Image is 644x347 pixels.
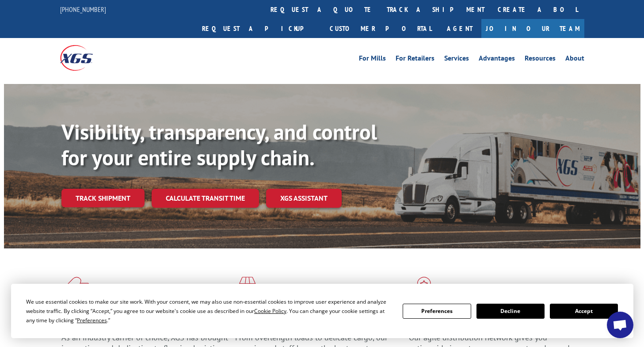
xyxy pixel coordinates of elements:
button: Preferences [403,304,471,319]
a: Join Our Team [481,19,584,38]
img: xgs-icon-flagship-distribution-model-red [409,277,439,300]
a: Services [444,55,469,65]
a: Request a pickup [195,19,323,38]
button: Accept [550,304,618,319]
a: Customer Portal [323,19,438,38]
span: Preferences [77,316,107,324]
a: Resources [525,55,556,65]
b: Visibility, transparency, and control for your entire supply chain. [61,118,377,171]
span: Cookie Policy [254,307,286,315]
div: Open chat [607,312,633,338]
div: We use essential cookies to make our site work. With your consent, we may also use non-essential ... [26,297,392,325]
a: For Retailers [396,55,434,65]
a: XGS ASSISTANT [266,189,342,208]
a: [PHONE_NUMBER] [60,5,106,14]
a: For Mills [359,55,386,65]
a: Calculate transit time [152,189,259,208]
a: Advantages [479,55,515,65]
button: Decline [476,304,545,319]
a: About [565,55,584,65]
img: xgs-icon-total-supply-chain-intelligence-red [61,277,89,300]
div: Cookie Consent Prompt [11,284,633,338]
a: Track shipment [61,189,145,207]
img: xgs-icon-focused-on-flooring-red [235,277,256,300]
a: Agent [438,19,481,38]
